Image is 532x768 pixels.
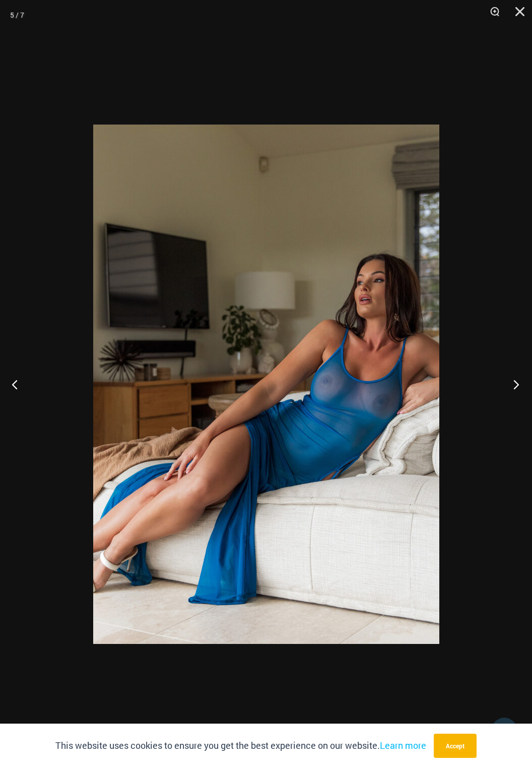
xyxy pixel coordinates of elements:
[10,8,24,23] div: 5 / 7
[93,125,439,644] img: Pursuit Sapphire Blue 5840 Dress 05
[380,739,426,751] a: Learn more
[494,359,532,409] button: Next
[55,738,426,753] p: This website uses cookies to ensure you get the best experience on our website.
[434,734,477,758] button: Accept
